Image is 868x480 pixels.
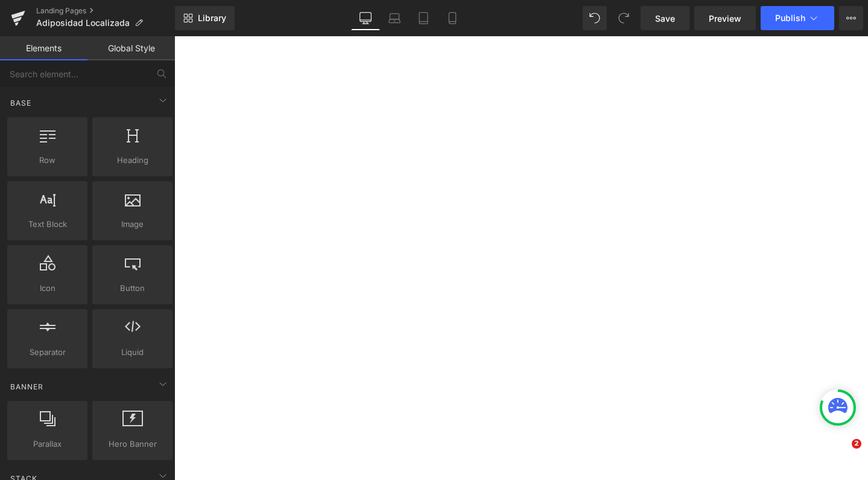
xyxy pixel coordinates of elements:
[852,439,861,449] span: 2
[11,154,84,167] span: Row
[87,36,175,60] a: Global Style
[175,6,235,30] a: New Library
[761,6,834,30] button: Publish
[96,438,169,450] span: Hero Banner
[409,6,438,30] a: Tablet
[96,218,169,231] span: Image
[11,282,84,295] span: Icon
[9,97,33,109] span: Base
[694,6,756,30] a: Preview
[198,13,226,24] span: Library
[380,6,409,30] a: Laptop
[96,154,169,167] span: Heading
[96,346,169,359] span: Liquid
[775,13,805,23] span: Publish
[11,438,84,450] span: Parallax
[351,6,380,30] a: Desktop
[36,18,130,28] span: Adiposidad Localizada
[709,12,741,25] span: Preview
[36,6,175,16] a: Landing Pages
[655,12,675,25] span: Save
[839,6,863,30] button: More
[583,6,607,30] button: Undo
[96,282,169,295] span: Button
[438,6,467,30] a: Mobile
[827,439,856,468] iframe: Intercom live chat
[9,381,45,392] span: Banner
[11,346,84,359] span: Separator
[11,218,84,231] span: Text Block
[612,6,636,30] button: Redo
